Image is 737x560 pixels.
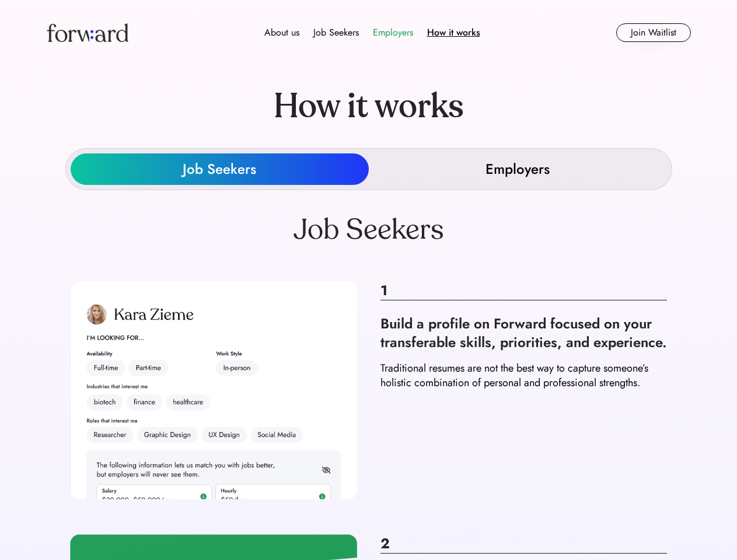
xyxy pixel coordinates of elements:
div: 2 [380,534,668,554]
div: How it works [427,26,480,40]
div: Traditional resumes are not the best way to capture someone’s holistic combination of personal an... [380,361,668,390]
div: About us [264,26,299,40]
div: 1 [380,281,668,300]
div: Employers [373,26,413,40]
img: Forward logo [47,23,128,42]
img: how-it-works_js_1.png [70,281,357,499]
button: Join Waitlist [616,23,691,42]
div: Job Seekers [70,213,667,246]
div: How it works [250,65,487,148]
div: Job Seekers [313,26,359,40]
div: Build a profile on Forward focused on your transferable skills, priorities, and experience. [380,314,668,352]
div: Job Seekers [183,160,256,178]
div: Employers [485,160,550,178]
